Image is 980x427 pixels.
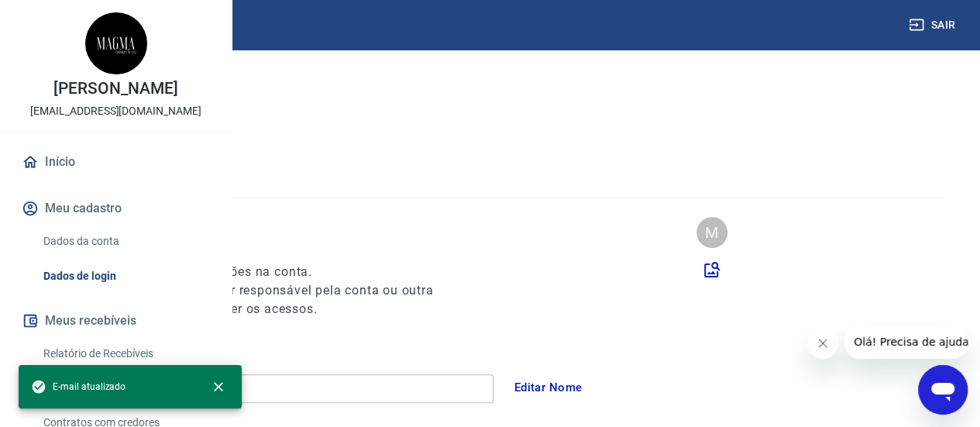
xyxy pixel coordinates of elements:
button: Meu cadastro [19,191,213,226]
button: Sair [906,11,961,40]
a: Dados da conta [37,226,213,257]
a: Relatório de Recebíveis [37,338,213,370]
p: [EMAIL_ADDRESS][DOMAIN_NAME] [30,103,201,119]
img: 5186b50a-a10d-4da6-bba9-cca0f4f168f5.jpeg [85,12,147,74]
button: Meus recebíveis [19,304,213,338]
iframe: Fechar mensagem [807,328,838,359]
p: Dados de login [37,149,943,173]
span: Olá! Precisa de ajuda? [9,11,130,23]
h6: Pode ser a mesma pessoa titular responsável pela conta ou outra pessoa com permissão para fazer o... [37,281,462,319]
iframe: Botão para abrir a janela de mensagens [918,365,968,415]
a: Início [19,145,213,179]
a: Dados de login [37,260,213,292]
p: [PERSON_NAME] [53,81,177,97]
p: Nome da pessoa usuária [37,217,462,238]
div: M [696,217,727,248]
h6: Quem acessa e faz movimentações na conta. [37,263,462,281]
button: close [201,370,236,404]
span: E-mail atualizado [31,379,126,394]
button: Editar Nome [506,371,591,404]
iframe: Mensagem da empresa [844,325,968,359]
